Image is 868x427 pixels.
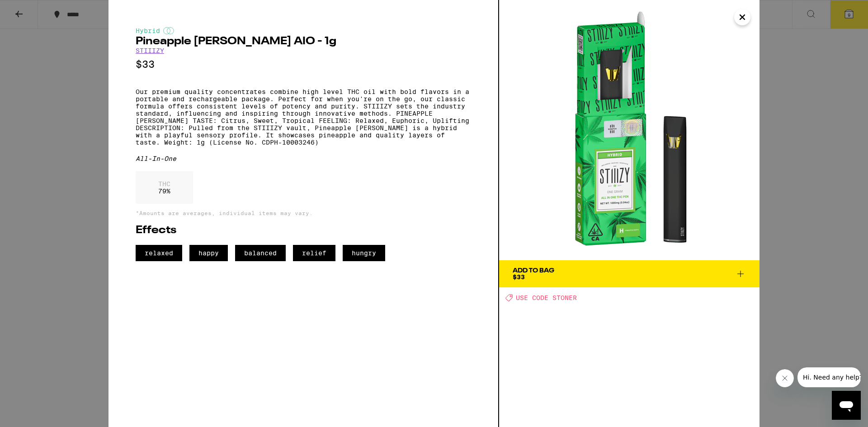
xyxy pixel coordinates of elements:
span: $33 [513,273,525,281]
h2: Pineapple [PERSON_NAME] AIO - 1g [136,36,471,47]
span: hungry [343,245,385,261]
iframe: Close message [776,369,794,387]
div: 79 % [136,171,193,204]
span: relaxed [136,245,182,261]
p: *Amounts are averages, individual items may vary. [136,210,471,216]
p: THC [158,180,170,188]
iframe: Message from company [797,367,861,387]
span: Hi. Need any help? [5,6,65,14]
div: Hybrid [136,27,471,34]
span: USE CODE STONER [516,294,577,301]
button: Close [734,9,750,25]
span: balanced [235,245,286,261]
iframe: Button to launch messaging window [832,391,861,420]
span: relief [293,245,335,261]
img: hybridColor.svg [163,27,174,34]
span: happy [189,245,228,261]
p: Our premium quality concentrates combine high level THC oil with bold flavors in a portable and r... [136,88,471,146]
div: Add To Bag [513,267,554,274]
div: All-In-One [136,155,471,162]
p: $33 [136,59,471,70]
a: STIIIZY [136,47,164,54]
h2: Effects [136,225,471,236]
button: Add To Bag$33 [499,260,759,287]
